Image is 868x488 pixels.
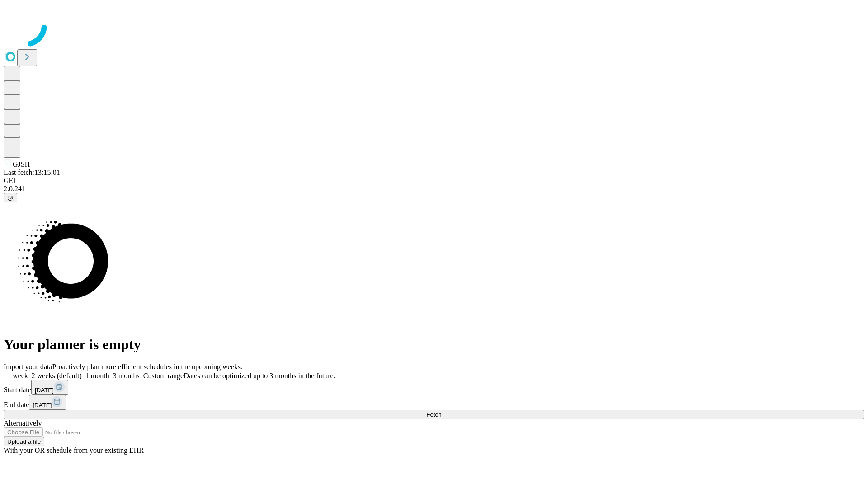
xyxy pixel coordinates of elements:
[4,193,17,202] button: @
[4,437,44,446] button: Upload a file
[4,380,864,395] div: Start date
[4,363,52,371] span: Import your data
[184,372,335,380] span: Dates can be optimized up to 3 months in the future.
[85,372,109,380] span: 1 month
[426,411,441,418] span: Fetch
[4,185,864,193] div: 2.0.241
[113,372,140,380] span: 3 months
[7,194,14,201] span: @
[52,363,242,371] span: Proactively plan more efficient schedules in the upcoming weeks.
[13,160,30,168] span: GJSH
[4,336,864,353] h1: Your planner is empty
[33,402,52,408] span: [DATE]
[143,372,184,380] span: Custom range
[35,387,54,394] span: [DATE]
[4,419,42,427] span: Alternatively
[7,372,28,380] span: 1 week
[4,410,864,419] button: Fetch
[4,169,60,176] span: Last fetch: 13:15:01
[4,395,864,410] div: End date
[4,446,144,454] span: With your OR schedule from your existing EHR
[31,380,68,395] button: [DATE]
[29,395,66,410] button: [DATE]
[4,177,864,185] div: GEI
[32,372,82,380] span: 2 weeks (default)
